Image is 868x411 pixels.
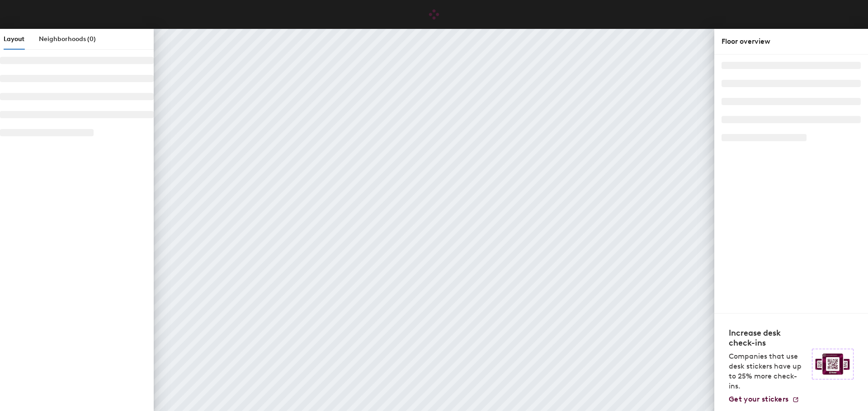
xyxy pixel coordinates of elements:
span: Layout [4,35,24,43]
img: Sticker logo [812,349,854,379]
a: Get your stickers [729,395,799,404]
div: Floor overview [722,36,861,47]
h4: Increase desk check-ins [729,328,807,348]
span: Neighborhoods (0) [39,35,96,43]
span: Get your stickers [729,395,788,403]
p: Companies that use desk stickers have up to 25% more check-ins. [729,351,807,391]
